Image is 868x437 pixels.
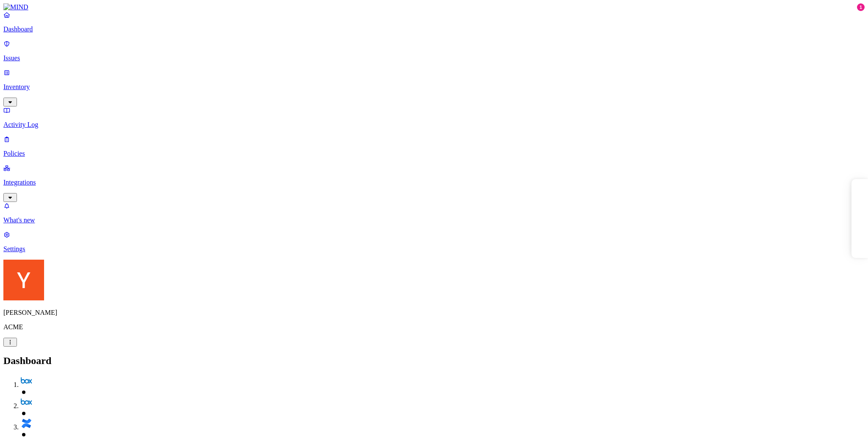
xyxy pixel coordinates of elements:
p: Settings [3,245,865,253]
img: Yoav Shaked [3,260,44,300]
a: Dashboard [3,11,865,33]
img: svg%3e [20,375,32,387]
a: Issues [3,40,865,62]
img: svg%3e [20,417,32,429]
p: Inventory [3,83,865,91]
a: Settings [3,231,865,253]
a: Activity Log [3,106,865,129]
a: Inventory [3,69,865,105]
p: What's new [3,216,865,224]
a: What's new [3,202,865,224]
img: svg%3e [20,396,32,408]
div: 1 [857,3,865,11]
a: MIND [3,3,865,11]
p: [PERSON_NAME] [3,309,865,317]
a: Policies [3,135,865,157]
h2: Dashboard [3,355,865,367]
a: Integrations [3,164,865,201]
p: Integrations [3,179,865,186]
img: MIND [3,3,28,11]
p: Dashboard [3,25,865,33]
p: Policies [3,150,865,157]
p: ACME [3,323,865,331]
p: Issues [3,54,865,62]
p: Activity Log [3,121,865,129]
